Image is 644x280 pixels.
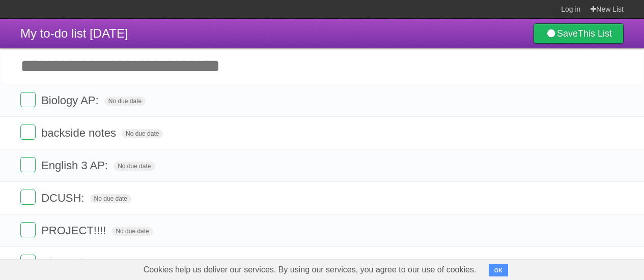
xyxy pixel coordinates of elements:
[20,125,36,140] label: Done
[111,227,153,236] span: No due date
[20,157,36,172] label: Done
[20,222,36,237] label: Done
[114,162,155,171] span: No due date
[578,28,612,39] b: This List
[90,194,131,203] span: No due date
[41,127,119,139] span: backside notes
[41,192,87,204] span: DCUSH:
[41,224,108,237] span: PROJECT!!!!
[41,257,124,269] span: Discussion Post
[20,26,128,40] span: My to-do list [DATE]
[20,255,36,270] label: Done
[41,94,101,107] span: Biology AP:
[122,129,163,138] span: No due date
[20,92,36,107] label: Done
[41,159,110,172] span: English 3 AP:
[20,190,36,205] label: Done
[104,97,146,106] span: No due date
[133,260,487,280] span: Cookies help us deliver our services. By using our services, you agree to our use of cookies.
[534,23,624,44] a: SaveThis List
[489,264,509,276] button: OK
